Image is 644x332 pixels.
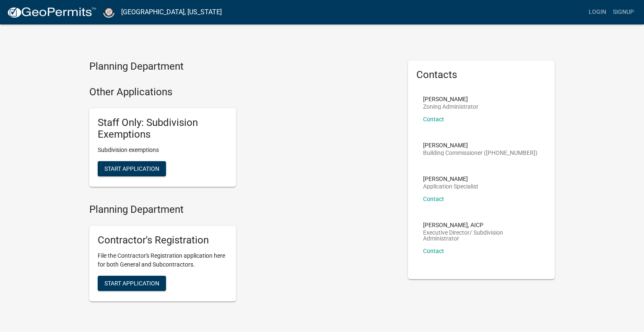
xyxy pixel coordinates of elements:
[610,4,637,20] a: Signup
[98,251,228,269] p: File the Contractor's Registration application here for both General and Subcontractors.
[423,230,540,241] p: Executive Director/ Subdivision Administrator
[423,116,444,123] a: Contact
[423,104,478,110] p: Zoning Administrator
[98,276,166,291] button: Start Application
[89,86,395,98] h4: Other Applications
[423,222,540,228] p: [PERSON_NAME], AICP
[98,161,166,176] button: Start Application
[89,204,395,216] h4: Planning Department
[104,280,159,286] span: Start Application
[423,248,444,254] a: Contact
[423,150,538,156] p: Building Commissioner ([PHONE_NUMBER])
[423,196,444,202] a: Contact
[98,146,228,154] p: Subdivision exemptions
[89,86,395,193] wm-workflow-list-section: Other Applications
[103,6,114,18] img: Cass County, Indiana
[98,117,228,141] h5: Staff Only: Subdivision Exemptions
[423,183,478,189] p: Application Specialist
[98,234,228,246] h5: Contractor's Registration
[423,142,538,148] p: [PERSON_NAME]
[121,5,222,19] a: [GEOGRAPHIC_DATA], [US_STATE]
[104,165,159,172] span: Start Application
[423,96,478,102] p: [PERSON_NAME]
[416,69,546,81] h5: Contacts
[585,4,610,20] a: Login
[89,60,395,73] h4: Planning Department
[423,176,478,182] p: [PERSON_NAME]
